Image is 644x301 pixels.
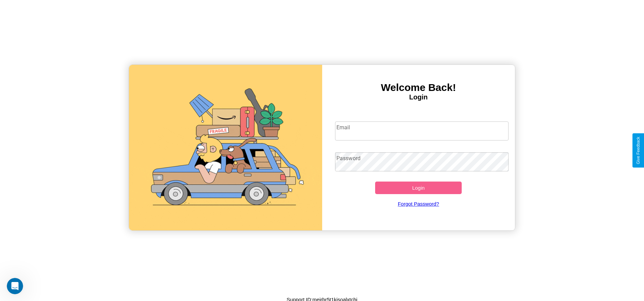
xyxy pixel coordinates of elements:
a: Forgot Password? [332,194,505,213]
iframe: Intercom live chat [7,278,23,294]
h3: Welcome Back! [322,82,515,93]
img: gif [129,65,322,230]
div: Give Feedback [636,137,641,164]
h4: Login [322,93,515,101]
button: Login [375,182,462,194]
